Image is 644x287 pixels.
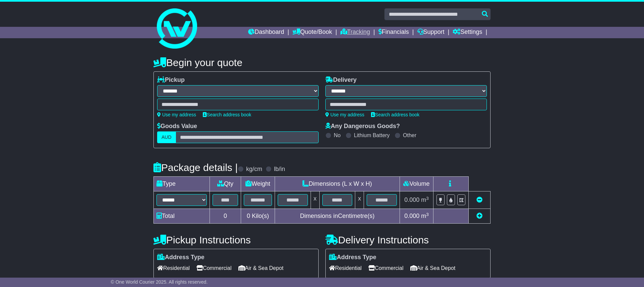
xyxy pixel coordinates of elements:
label: Pickup [157,76,185,84]
a: Quote/Book [292,27,332,38]
td: Kilo(s) [241,209,275,224]
label: Delivery [325,76,357,84]
span: Residential [157,263,190,273]
label: No [334,132,340,138]
span: © One World Courier 2025. All rights reserved. [111,279,208,285]
label: AUD [157,131,176,143]
sup: 3 [426,212,429,217]
td: Total [154,209,210,224]
td: Dimensions (L x W x H) [275,177,400,191]
td: Dimensions in Centimetre(s) [275,209,400,224]
a: Settings [453,27,482,38]
td: x [311,191,319,209]
span: Commercial [368,263,403,273]
a: Support [417,27,445,38]
td: 0 [210,209,241,224]
td: Weight [241,177,275,191]
td: x [355,191,364,209]
a: Use my address [157,112,196,117]
label: Any Dangerous Goods? [325,123,400,130]
a: Search address book [203,112,251,117]
label: Lithium Battery [354,132,390,138]
td: Type [154,177,210,191]
span: Commercial [196,263,231,273]
a: Use my address [325,112,364,117]
a: Add new item [476,213,482,219]
td: Volume [400,177,433,191]
label: Address Type [329,254,376,261]
h4: Begin your quote [153,57,491,68]
a: Financials [378,27,409,38]
span: m [421,196,429,203]
label: Other [403,132,416,138]
h4: Package details | [153,162,238,173]
span: Residential [329,263,362,273]
label: Goods Value [157,123,197,130]
span: 0 [247,213,250,219]
h4: Pickup Instructions [153,234,319,245]
span: 0.000 [404,196,419,203]
span: m [421,213,429,219]
h4: Delivery Instructions [325,234,491,245]
span: 0.000 [404,213,419,219]
a: Dashboard [248,27,284,38]
td: Qty [210,177,241,191]
label: Address Type [157,254,204,261]
span: Air & Sea Depot [238,263,284,273]
span: Air & Sea Depot [410,263,456,273]
a: Remove this item [476,196,482,203]
a: Search address book [371,112,419,117]
label: lb/in [274,166,285,173]
sup: 3 [426,196,429,201]
label: kg/cm [246,166,262,173]
a: Tracking [340,27,370,38]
